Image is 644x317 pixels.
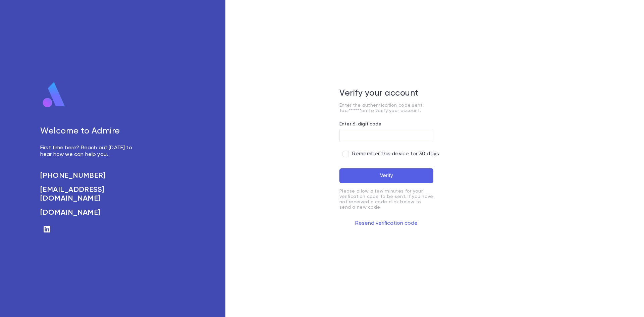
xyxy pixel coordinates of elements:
h5: Verify your account [339,89,433,99]
p: Enter the authentication code sent to cr******om to verify your account. [339,103,433,113]
img: logo [40,82,68,108]
a: [DOMAIN_NAME] [40,208,140,217]
a: [PHONE_NUMBER] [40,171,140,180]
span: Remember this device for 30 days [352,151,439,157]
p: Please allow a few minutes for your verification code to be sent. If you have not received a code... [339,189,433,210]
button: Resend verification code [339,218,433,229]
p: First time here? Reach out [DATE] to hear how we can help you. [40,145,140,158]
h5: Welcome to Admire [40,126,140,137]
button: Verify [339,168,433,183]
a: [EMAIL_ADDRESS][DOMAIN_NAME] [40,186,140,203]
label: Enter 6-digit code [339,121,382,127]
